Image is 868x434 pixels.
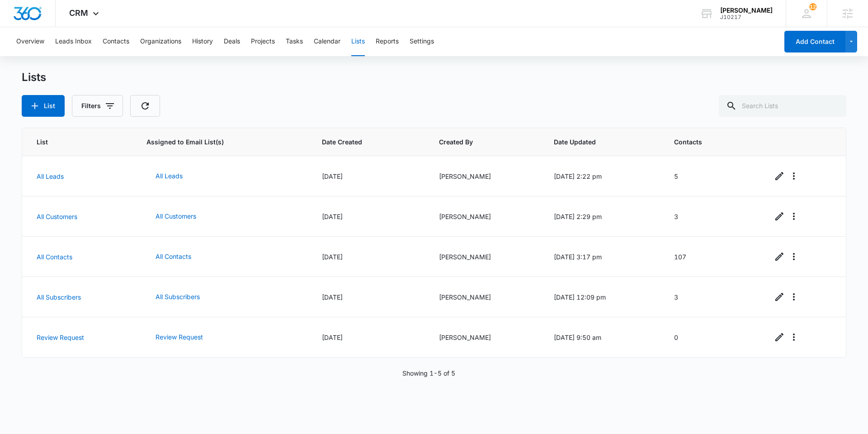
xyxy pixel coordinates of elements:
[192,27,213,56] button: History
[146,286,209,308] button: All Subscribers
[146,246,200,267] button: All Contacts
[787,290,801,304] button: Overflow Menu
[146,165,192,187] button: All Leads
[16,27,44,56] button: Overview
[663,156,761,196] td: 5
[787,209,801,224] button: Overflow Menu
[787,330,801,344] button: Overflow Menu
[37,137,112,147] span: List
[772,169,787,183] a: Edit
[286,27,303,56] button: Tasks
[376,27,399,56] button: Reports
[663,277,761,317] td: 3
[351,27,365,56] button: Lists
[428,317,543,358] td: [PERSON_NAME]
[787,249,801,264] button: Overflow Menu
[809,3,816,10] span: 12
[146,205,205,227] button: All Customers
[428,156,543,196] td: [PERSON_NAME]
[37,172,64,180] a: All Leads
[72,95,123,117] button: Filters
[720,14,773,20] div: account id
[428,237,543,277] td: [PERSON_NAME]
[322,252,417,262] div: [DATE]
[439,137,519,147] span: Created By
[784,31,845,52] button: Add Contact
[37,253,72,261] a: All Contacts
[554,212,652,221] div: [DATE] 2:29 pm
[428,277,543,317] td: [PERSON_NAME]
[37,334,84,341] a: Review Request
[772,209,787,224] a: Edit
[22,95,65,117] button: List
[772,290,787,304] a: Edit
[22,71,46,84] h1: Lists
[428,196,543,237] td: [PERSON_NAME]
[146,326,212,348] button: Review Request
[55,27,92,56] button: Leads Inbox
[554,252,652,262] div: [DATE] 3:17 pm
[146,137,287,147] span: Assigned to Email List(s)
[554,137,639,147] span: Date Updated
[554,172,652,181] div: [DATE] 2:22 pm
[674,137,737,147] span: Contacts
[772,330,787,344] a: Edit
[322,172,417,181] div: [DATE]
[322,212,417,221] div: [DATE]
[410,27,434,56] button: Settings
[322,292,417,302] div: [DATE]
[663,196,761,237] td: 3
[809,3,816,10] div: notifications count
[719,95,846,117] input: Search Lists
[314,27,340,56] button: Calendar
[37,293,81,301] a: All Subscribers
[69,8,88,18] span: CRM
[787,169,801,183] button: Overflow Menu
[322,333,417,342] div: [DATE]
[37,213,77,220] a: All Customers
[663,237,761,277] td: 107
[103,27,129,56] button: Contacts
[322,137,404,147] span: Date Created
[402,368,455,378] p: Showing 1-5 of 5
[224,27,240,56] button: Deals
[554,292,652,302] div: [DATE] 12:09 pm
[140,27,181,56] button: Organizations
[720,7,773,14] div: account name
[251,27,275,56] button: Projects
[554,333,652,342] div: [DATE] 9:50 am
[663,317,761,358] td: 0
[772,249,787,264] a: Edit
